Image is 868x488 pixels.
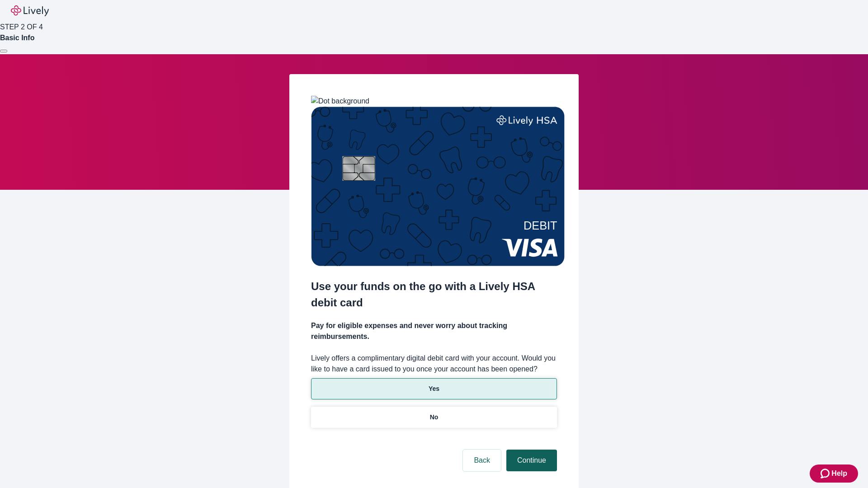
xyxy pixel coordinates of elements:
[311,378,557,399] button: Yes
[311,353,557,375] label: Lively offers a complimentary digital debit card with your account. Would you like to have a card...
[810,465,858,483] button: Zendesk support iconHelp
[506,450,557,471] button: Continue
[311,278,557,311] h2: Use your funds on the go with a Lively HSA debit card
[311,407,557,428] button: No
[429,384,439,394] p: Yes
[831,468,847,479] span: Help
[311,320,557,342] h4: Pay for eligible expenses and never worry about tracking reimbursements.
[311,96,369,107] img: Dot background
[11,5,49,16] img: Lively
[311,107,565,266] img: Debit card
[430,413,439,422] p: No
[463,450,501,471] button: Back
[821,468,831,479] svg: Zendesk support icon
